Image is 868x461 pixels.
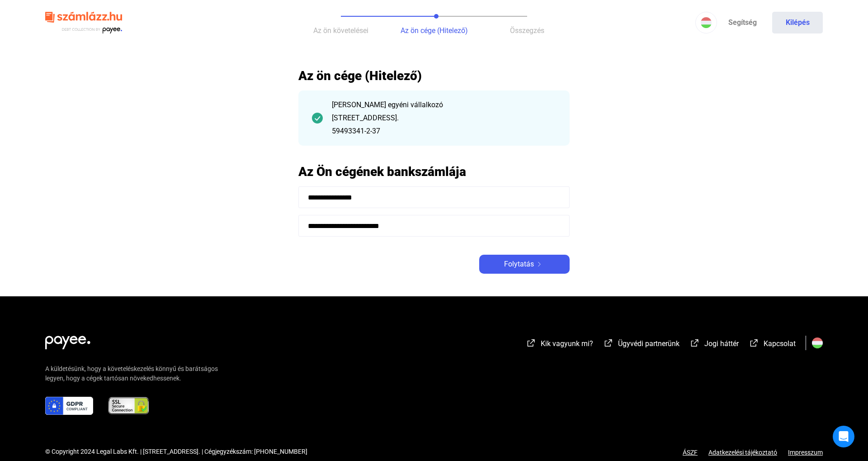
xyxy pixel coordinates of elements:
[772,12,823,33] button: Kilépés
[603,338,614,347] img: external-link-white
[618,339,679,348] span: Ügyvédi partnerünk
[45,331,90,349] img: white-payee-white-dot.svg
[401,26,468,35] span: Az ön cége (Hitelező)
[833,426,854,447] div: Open Intercom Messenger
[788,449,823,456] a: Impresszum
[689,338,700,347] img: external-link-white
[749,341,796,349] a: external-link-whiteKapcsolat
[45,397,93,415] img: gdpr
[332,113,556,124] div: [STREET_ADDRESS].
[45,447,307,456] div: © Copyright 2024 Legal Labs Kft. | [STREET_ADDRESS]. | Cégjegyzékszám: [PHONE_NUMBER]
[695,12,717,33] button: HU
[332,100,556,110] div: [PERSON_NAME] egyéni vállalkozó
[534,262,545,266] img: arrow-right-white
[698,449,788,456] a: Adatkezelési tájékoztató
[504,259,534,270] span: Folytatás
[526,341,593,349] a: external-link-whiteKik vagyunk mi?
[298,68,570,84] h2: Az ön cége (Hitelező)
[312,113,323,124] img: checkmark-darker-green-circle
[510,26,544,35] span: Összegzés
[812,337,823,348] img: HU.svg
[479,255,570,274] button: Folytatásarrow-right-white
[526,338,537,347] img: external-link-white
[764,339,796,348] span: Kapcsolat
[701,17,712,28] img: HU
[749,338,759,347] img: external-link-white
[298,164,570,180] h2: Az Ön cégének bankszámlája
[704,339,739,348] span: Jogi háttér
[313,26,368,35] span: Az ön követelései
[717,12,768,33] a: Segítség
[541,339,593,348] span: Kik vagyunk mi?
[683,449,698,456] a: ÁSZF
[332,126,556,137] div: 59493341-2-37
[108,397,150,415] img: ssl
[45,8,122,38] img: szamlazzhu-logo
[689,341,739,349] a: external-link-whiteJogi háttér
[603,341,679,349] a: external-link-whiteÜgyvédi partnerünk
